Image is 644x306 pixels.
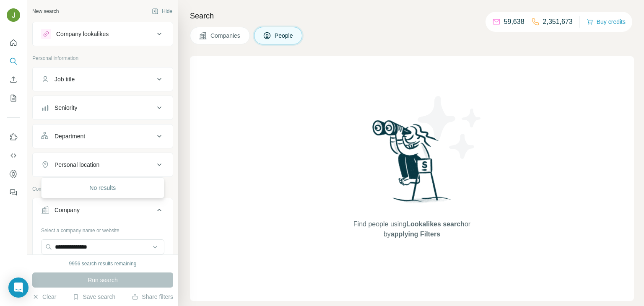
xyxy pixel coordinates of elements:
[55,75,75,83] div: Job title
[69,260,137,267] div: 9956 search results remaining
[275,31,294,40] span: People
[43,179,162,196] div: No results
[41,223,164,234] div: Select a company name or website
[7,8,20,22] img: Avatar
[7,148,20,163] button: Use Surfe API
[55,132,85,140] div: Department
[132,293,173,301] button: Share filters
[32,185,173,193] p: Company information
[33,24,173,44] button: Company lookalikes
[345,219,479,239] span: Find people using or by
[391,231,440,238] span: applying Filters
[7,91,20,106] button: My lists
[7,130,20,145] button: Use Surfe on LinkedIn
[406,220,465,228] span: Lookalikes search
[146,5,178,18] button: Hide
[412,90,488,165] img: Surfe Illustration - Stars
[7,54,20,69] button: Search
[73,293,115,301] button: Save search
[32,54,173,62] p: Personal information
[7,72,20,87] button: Enrich CSV
[55,206,80,214] div: Company
[32,8,59,15] div: New search
[33,126,173,146] button: Department
[33,200,173,223] button: Company
[7,166,20,182] button: Dashboard
[56,30,109,38] div: Company lookalikes
[55,104,77,112] div: Seniority
[7,35,20,50] button: Quick start
[190,10,634,22] h4: Search
[55,161,99,169] div: Personal location
[210,31,241,40] span: Companies
[32,293,56,301] button: Clear
[369,118,456,211] img: Surfe Illustration - Woman searching with binoculars
[33,155,173,175] button: Personal location
[543,17,573,27] p: 2,351,673
[587,16,626,28] button: Buy credits
[33,69,173,89] button: Job title
[7,185,20,200] button: Feedback
[8,277,29,298] div: Open Intercom Messenger
[33,98,173,118] button: Seniority
[504,17,525,27] p: 59,638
